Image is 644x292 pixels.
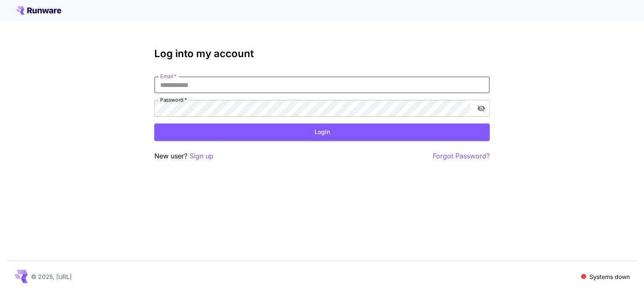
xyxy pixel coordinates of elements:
[154,151,213,161] p: New user?
[589,272,630,281] p: Systems down
[433,151,490,161] button: Forgot Password?
[160,73,177,80] label: Email
[31,272,72,281] p: © 2025, [URL]
[474,101,489,116] button: toggle password visibility
[154,124,490,141] button: Login
[160,96,187,103] label: Password
[154,48,490,60] h3: Log into my account
[190,151,213,161] button: Sign up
